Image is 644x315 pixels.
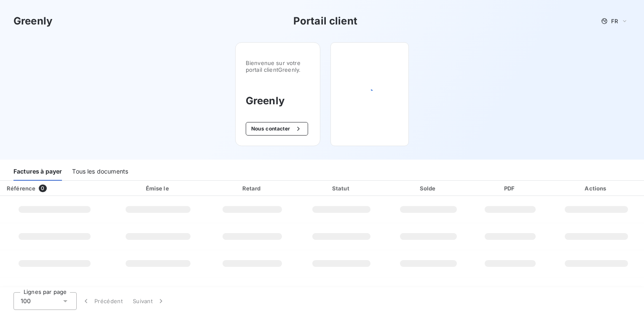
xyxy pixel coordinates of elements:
h3: Greenly [13,14,52,29]
h3: Greenly [246,93,310,109]
div: Actions [550,184,642,193]
div: Solde [387,184,470,193]
span: 0 [39,185,46,192]
span: 100 [21,297,31,305]
button: Précédent [77,292,128,310]
div: Statut [299,184,384,193]
div: Retard [209,184,296,193]
button: Nous contacter [246,122,308,136]
span: Bienvenue sur votre portail client Greenly . [246,60,310,73]
div: PDF [473,184,547,193]
div: Émise le [111,184,206,193]
button: Suivant [128,292,170,310]
div: Tous les documents [72,163,128,181]
div: Factures à payer [13,163,62,181]
h3: Portail client [293,14,357,29]
span: FR [611,18,618,24]
div: Référence [7,185,35,192]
